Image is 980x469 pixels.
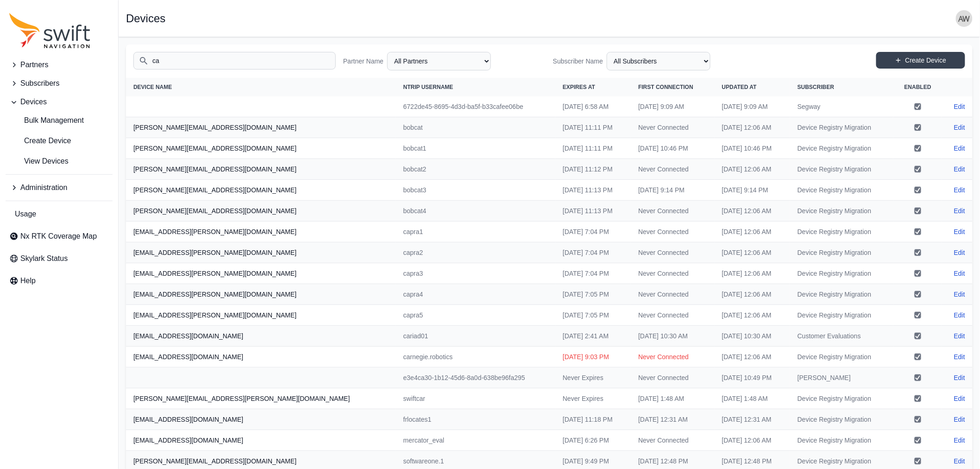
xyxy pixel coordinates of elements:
[954,227,965,236] a: Edit
[563,84,595,90] span: Expires At
[20,275,36,286] span: Help
[9,156,69,167] span: View Devices
[126,138,396,159] th: [PERSON_NAME][EMAIL_ADDRESS][DOMAIN_NAME]
[715,368,790,388] td: [DATE] 10:49 PM
[6,178,113,197] button: Administration
[396,368,555,388] td: e3e4ca30-1b12-45d6-8a0d-638be96fa295
[126,78,396,96] th: Device Name
[396,78,555,96] th: NTRIP Username
[555,159,631,180] td: [DATE] 11:12 PM
[20,253,68,264] span: Skylark Status
[631,368,714,388] td: Never Connected
[126,159,396,180] th: [PERSON_NAME][EMAIL_ADDRESS][DOMAIN_NAME]
[715,326,790,347] td: [DATE] 10:30 AM
[20,96,47,108] span: Devices
[956,10,973,27] img: user photo
[715,180,790,201] td: [DATE] 9:14 PM
[555,117,631,138] td: [DATE] 11:11 PM
[555,347,631,368] td: [DATE] 9:03 PM
[954,165,965,174] a: Edit
[954,123,965,132] a: Edit
[790,180,893,201] td: Device Registry Migration
[954,102,965,111] a: Edit
[631,180,714,201] td: [DATE] 9:14 PM
[555,388,631,409] td: Never Expires
[790,222,893,242] td: Device Registry Migration
[555,96,631,117] td: [DATE] 6:58 AM
[790,347,893,368] td: Device Registry Migration
[954,269,965,278] a: Edit
[790,201,893,222] td: Device Registry Migration
[715,263,790,284] td: [DATE] 12:06 AM
[396,263,555,284] td: capra3
[396,430,555,451] td: mercator_eval
[555,222,631,242] td: [DATE] 7:04 PM
[876,52,965,69] a: Create Device
[631,430,714,451] td: Never Connected
[6,132,113,150] a: Create Device
[126,13,165,24] h1: Devices
[954,248,965,257] a: Edit
[715,201,790,222] td: [DATE] 12:06 AM
[790,430,893,451] td: Device Registry Migration
[6,111,113,130] a: Bulk Management
[555,305,631,326] td: [DATE] 7:05 PM
[126,326,396,347] th: [EMAIL_ADDRESS][DOMAIN_NAME]
[396,117,555,138] td: bobcat
[631,117,714,138] td: Never Connected
[715,430,790,451] td: [DATE] 12:06 AM
[790,263,893,284] td: Device Registry Migration
[555,409,631,430] td: [DATE] 11:18 PM
[715,409,790,430] td: [DATE] 12:31 AM
[6,249,113,268] a: Skylark Status
[790,388,893,409] td: Device Registry Migration
[555,138,631,159] td: [DATE] 11:11 PM
[790,409,893,430] td: Device Registry Migration
[715,117,790,138] td: [DATE] 12:06 AM
[396,326,555,347] td: cariad01
[126,284,396,305] th: [EMAIL_ADDRESS][PERSON_NAME][DOMAIN_NAME]
[715,159,790,180] td: [DATE] 12:06 AM
[631,305,714,326] td: Never Connected
[954,415,965,424] a: Edit
[954,290,965,299] a: Edit
[126,388,396,409] th: [PERSON_NAME][EMAIL_ADDRESS][PERSON_NAME][DOMAIN_NAME]
[555,263,631,284] td: [DATE] 7:04 PM
[126,242,396,263] th: [EMAIL_ADDRESS][PERSON_NAME][DOMAIN_NAME]
[553,57,603,66] label: Subscriber Name
[954,456,965,466] a: Edit
[6,227,113,246] a: Nx RTK Coverage Map
[396,180,555,201] td: bobcat3
[715,222,790,242] td: [DATE] 12:06 AM
[790,284,893,305] td: Device Registry Migration
[638,84,693,90] span: First Connection
[343,57,383,66] label: Partner Name
[9,115,84,126] span: Bulk Management
[396,159,555,180] td: bobcat2
[631,284,714,305] td: Never Connected
[954,185,965,195] a: Edit
[790,368,893,388] td: [PERSON_NAME]
[20,59,48,70] span: Partners
[790,326,893,347] td: Customer Evaluations
[954,394,965,403] a: Edit
[555,201,631,222] td: [DATE] 11:13 PM
[396,347,555,368] td: carnegie.robotics
[631,388,714,409] td: [DATE] 1:48 AM
[396,96,555,117] td: 6722de45-8695-4d3d-ba5f-b33cafee06be
[790,117,893,138] td: Device Registry Migration
[396,138,555,159] td: bobcat1
[555,326,631,347] td: [DATE] 2:41 AM
[126,347,396,368] th: [EMAIL_ADDRESS][DOMAIN_NAME]
[6,205,113,223] a: Usage
[631,96,714,117] td: [DATE] 9:09 AM
[555,242,631,263] td: [DATE] 7:04 PM
[631,159,714,180] td: Never Connected
[6,56,113,74] button: Partners
[396,388,555,409] td: swiftcar
[631,347,714,368] td: Never Connected
[133,52,336,70] input: Search
[790,96,893,117] td: Segway
[715,96,790,117] td: [DATE] 9:09 AM
[15,209,36,220] span: Usage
